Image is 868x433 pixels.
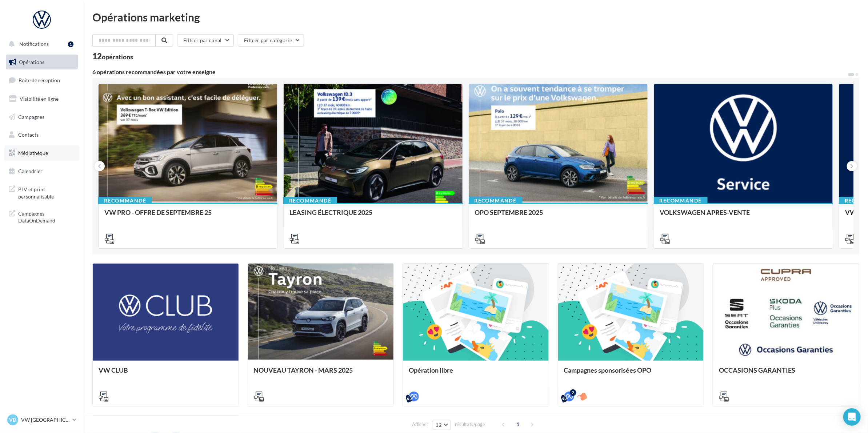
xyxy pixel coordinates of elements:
div: VW PRO - OFFRE DE SEPTEMBRE 25 [104,209,271,223]
span: PLV et print personnalisable [18,184,75,200]
span: Visibilité en ligne [20,96,59,102]
div: Recommandé [283,197,337,205]
div: 12 [92,52,133,60]
div: NOUVEAU TAYRON - MARS 2025 [254,366,388,381]
div: OCCASIONS GARANTIES [719,366,853,381]
span: Notifications [19,41,49,47]
div: VOLKSWAGEN APRES-VENTE [660,209,827,223]
div: LEASING ÉLECTRIQUE 2025 [289,209,456,223]
div: 2 [570,389,576,396]
span: Calendrier [18,168,43,174]
span: 1 [512,418,524,430]
span: VB [9,416,16,424]
p: VW [GEOGRAPHIC_DATA] [21,416,69,424]
div: opérations [102,53,133,60]
div: Recommandé [98,197,152,205]
span: Boîte de réception [19,77,60,83]
button: Filtrer par canal [177,34,234,47]
a: Opérations [4,55,79,70]
a: Visibilité en ligne [4,91,79,107]
a: Calendrier [4,164,79,179]
span: résultats/page [455,421,485,428]
a: Contacts [4,127,79,143]
div: Recommandé [469,197,523,205]
div: Open Intercom Messenger [843,408,861,426]
span: Campagnes [18,113,44,120]
button: 12 [433,420,451,430]
div: Campagnes sponsorisées OPO [564,366,698,381]
a: PLV et print personnalisable [4,181,79,203]
div: 6 opérations recommandées par votre enseigne [92,69,848,75]
span: Afficher [412,421,429,428]
a: Campagnes DataOnDemand [4,206,79,227]
div: Opérations marketing [92,12,859,23]
a: Boîte de réception [4,72,79,88]
div: Recommandé [654,197,708,205]
div: 1 [68,41,73,47]
span: Opérations [19,59,44,65]
div: Opération libre [409,366,543,381]
span: 12 [436,422,442,428]
button: Filtrer par catégorie [238,34,304,47]
span: Contacts [18,132,39,138]
div: VW CLUB [99,366,233,381]
a: Médiathèque [4,145,79,161]
span: Campagnes DataOnDemand [18,209,75,224]
a: Campagnes [4,109,79,125]
div: OPO SEPTEMBRE 2025 [475,209,642,223]
button: Notifications 1 [4,36,76,52]
a: VB VW [GEOGRAPHIC_DATA] [6,413,78,427]
span: Médiathèque [18,150,48,156]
